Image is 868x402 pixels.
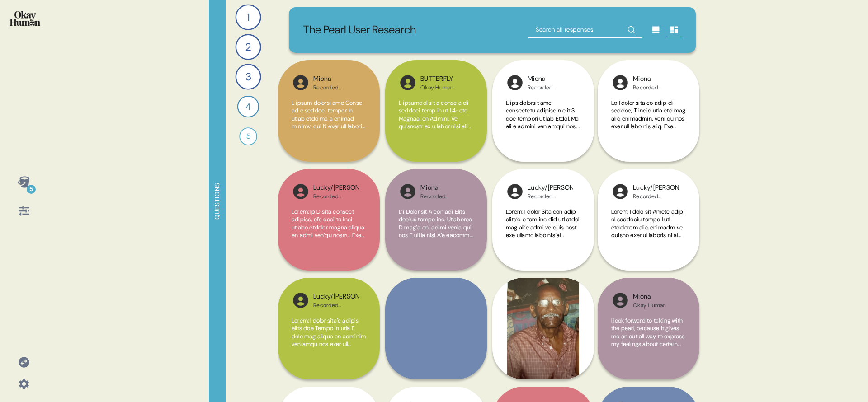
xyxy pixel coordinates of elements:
[313,183,359,193] div: Lucky/[PERSON_NAME]
[235,4,261,30] div: 1
[303,22,416,38] p: The Pearl User Research
[633,302,666,309] div: Okay Human
[235,64,261,89] div: 3
[633,292,666,302] div: Miona
[506,182,524,201] img: l1ibTKarBSWXLOhlfT5LxFP+OttMJpPJZDKZTCbz9PgHEggSPYjZSwEAAAAASUVORK5CYII=
[313,193,359,200] div: Recorded Interview
[313,74,359,84] div: Miona
[399,74,417,92] img: l1ibTKarBSWXLOhlfT5LxFP+OttMJpPJZDKZTCbz9PgHEggSPYjZSwEAAAAASUVORK5CYII=
[399,182,417,201] img: l1ibTKarBSWXLOhlfT5LxFP+OttMJpPJZDKZTCbz9PgHEggSPYjZSwEAAAAASUVORK5CYII=
[633,183,679,193] div: Lucky/[PERSON_NAME]
[633,74,679,84] div: Miona
[239,127,257,145] div: 5
[528,74,573,84] div: Miona
[420,183,466,193] div: Miona
[420,193,466,200] div: Recorded Interview
[420,74,454,84] div: BUTTERFLY
[506,74,524,92] img: l1ibTKarBSWXLOhlfT5LxFP+OttMJpPJZDKZTCbz9PgHEggSPYjZSwEAAAAASUVORK5CYII=
[611,291,629,309] img: l1ibTKarBSWXLOhlfT5LxFP+OttMJpPJZDKZTCbz9PgHEggSPYjZSwEAAAAASUVORK5CYII=
[292,74,310,92] img: l1ibTKarBSWXLOhlfT5LxFP+OttMJpPJZDKZTCbz9PgHEggSPYjZSwEAAAAASUVORK5CYII=
[420,84,454,91] div: Okay Human
[633,193,679,200] div: Recorded Interview
[528,22,642,38] input: Search all responses
[237,96,259,117] div: 4
[528,84,573,91] div: Recorded Interview
[10,11,40,26] img: okayhuman.3b1b6348.png
[313,84,359,91] div: Recorded Interview
[633,84,679,91] div: Recorded Interview
[611,182,629,201] img: l1ibTKarBSWXLOhlfT5LxFP+OttMJpPJZDKZTCbz9PgHEggSPYjZSwEAAAAASUVORK5CYII=
[313,292,359,302] div: Lucky/[PERSON_NAME]
[27,185,36,194] div: 5
[528,193,573,200] div: Recorded Interview
[528,183,573,193] div: Lucky/[PERSON_NAME]
[292,291,310,309] img: l1ibTKarBSWXLOhlfT5LxFP+OttMJpPJZDKZTCbz9PgHEggSPYjZSwEAAAAASUVORK5CYII=
[313,302,359,309] div: Recorded Interview
[611,74,629,92] img: l1ibTKarBSWXLOhlfT5LxFP+OttMJpPJZDKZTCbz9PgHEggSPYjZSwEAAAAASUVORK5CYII=
[235,34,261,60] div: 2
[292,182,310,201] img: l1ibTKarBSWXLOhlfT5LxFP+OttMJpPJZDKZTCbz9PgHEggSPYjZSwEAAAAASUVORK5CYII=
